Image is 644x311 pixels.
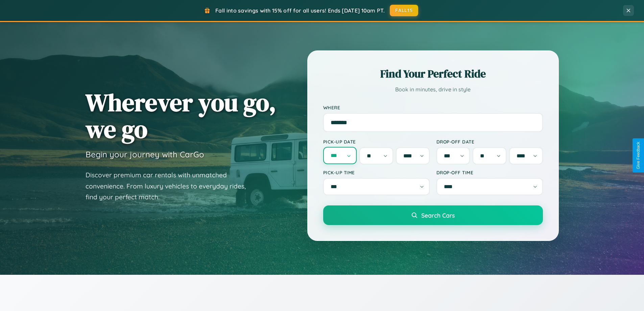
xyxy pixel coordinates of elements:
h3: Begin your journey with CarGo [86,149,204,159]
button: Search Cars [323,205,543,225]
h1: Wherever you go, we go [86,89,276,142]
button: FALL15 [390,5,418,16]
label: Pick-up Date [323,139,430,145]
p: Discover premium car rentals with unmatched convenience. From luxury vehicles to everyday rides, ... [86,170,255,203]
label: Drop-off Time [436,170,543,175]
p: Book in minutes, drive in style [323,85,543,94]
h2: Find Your Perfect Ride [323,66,543,81]
span: Fall into savings with 15% off for all users! Ends [DATE] 10am PT. [215,7,385,14]
span: Search Cars [421,212,455,219]
label: Where [323,105,543,110]
label: Drop-off Date [436,139,543,145]
label: Pick-up Time [323,170,430,175]
div: Give Feedback [636,142,641,169]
